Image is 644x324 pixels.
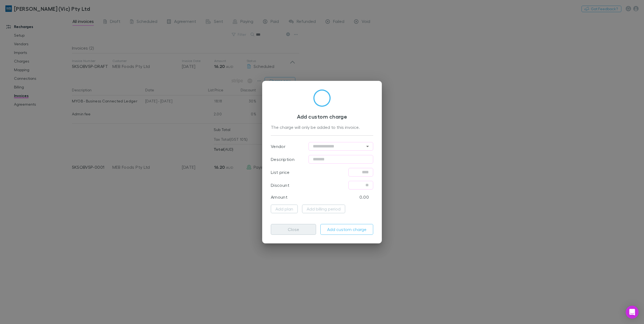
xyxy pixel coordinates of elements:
div: The charge will only be added to this invoice. [271,124,373,131]
div: Open Intercom Messenger [626,306,639,319]
h3: Add custom charge [271,113,373,120]
p: List price [271,169,290,175]
p: 0.00 [359,194,369,200]
p: Amount [271,194,288,200]
button: Add billing period [302,205,345,213]
button: Add custom charge [320,224,373,235]
button: Close [271,224,316,235]
p: Vendor [271,143,285,150]
button: Add plan [271,205,298,213]
p: Discount [271,182,289,188]
p: Description [271,156,295,163]
button: Open [364,143,371,150]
